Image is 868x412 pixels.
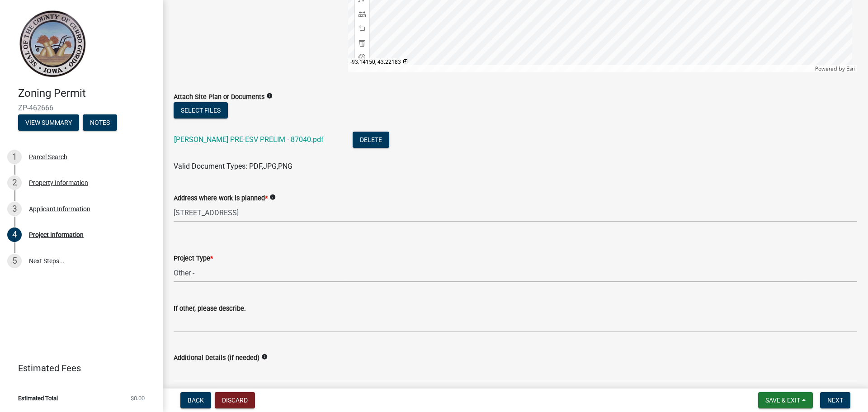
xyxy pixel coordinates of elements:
span: Next [827,397,843,404]
button: Select files [174,102,228,118]
span: Save & Exit [765,397,800,404]
button: Save & Exit [758,392,813,408]
label: Attach Site Plan or Documents [174,94,264,100]
span: $0.00 [131,395,145,401]
label: Additional Details (if needed) [174,355,259,361]
span: Estimated Total [18,395,58,401]
span: Valid Document Types: PDF,JPG,PNG [174,162,292,170]
a: Esri [846,66,855,72]
div: 3 [7,202,22,216]
a: [PERSON_NAME] PRE-ESV PRELIM - 87040.pdf [174,135,324,144]
wm-modal-confirm: Notes [83,119,117,127]
h4: Zoning Permit [18,87,156,100]
wm-modal-confirm: Summary [18,119,79,127]
button: Delete [353,132,389,148]
wm-modal-confirm: Delete Document [353,136,389,145]
i: info [266,93,273,99]
label: If other, please describe. [174,306,246,312]
div: Applicant Information [29,206,90,212]
i: info [261,354,268,360]
div: 1 [7,150,22,164]
button: Next [820,392,850,408]
div: 4 [7,227,22,242]
button: Notes [83,114,117,131]
span: ZP-462666 [18,104,145,112]
div: 5 [7,254,22,268]
span: Back [188,397,204,404]
i: info [269,194,276,200]
button: Discard [215,392,255,408]
button: Back [180,392,211,408]
div: Powered by [813,65,857,72]
div: Parcel Search [29,154,67,160]
label: Address where work is planned [174,195,268,202]
a: Estimated Fees [7,359,148,377]
label: Project Type [174,256,213,262]
div: 2 [7,175,22,190]
div: Property Information [29,180,88,186]
div: Project Information [29,232,84,238]
button: View Summary [18,114,79,131]
img: Cerro Gordo County, Iowa [18,9,86,77]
